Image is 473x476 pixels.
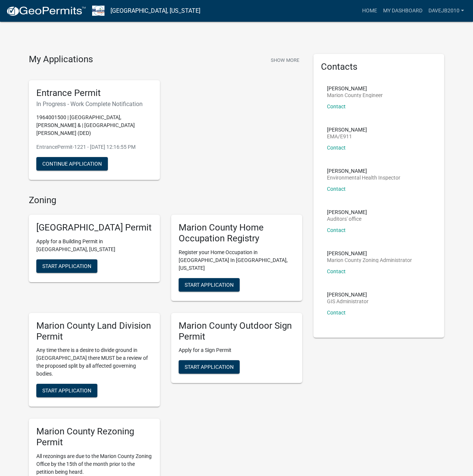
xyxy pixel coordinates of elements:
p: EntrancePermit-1221 - [DATE] 12:16:55 PM [36,143,152,151]
h4: My Applications [29,54,93,65]
h4: Zoning [29,195,302,206]
button: Start Application [179,278,240,292]
p: Apply for a Sign Permit [179,346,295,354]
a: Contact [327,310,346,316]
p: [PERSON_NAME] [327,86,383,91]
a: My Dashboard [380,4,425,18]
button: Start Application [36,384,97,397]
img: Marion County, Iowa [92,6,104,16]
a: Contact [327,268,346,274]
p: [PERSON_NAME] [327,210,367,215]
p: GIS Administrator [327,299,369,304]
h5: Marion County Home Occupation Registry [179,222,295,244]
span: Start Application [42,263,91,269]
p: 1964001500 | [GEOGRAPHIC_DATA], [PERSON_NAME] & | [GEOGRAPHIC_DATA][PERSON_NAME] (DED) [36,114,152,137]
a: Contact [327,103,346,109]
p: Marion County Engineer [327,93,383,98]
p: Any time there is a desire to divide ground in [GEOGRAPHIC_DATA] there MUST be a review of the pr... [36,346,152,378]
h6: In Progress - Work Complete Notification [36,100,152,108]
button: Start Application [179,360,240,374]
h5: Marion County Outdoor Sign Permit [179,320,295,342]
p: Environmental Health Inspector [327,175,400,180]
a: Contact [327,186,346,192]
p: [PERSON_NAME] [327,251,412,256]
a: [GEOGRAPHIC_DATA], [US_STATE] [110,4,200,17]
a: Contact [327,145,346,151]
p: [PERSON_NAME] [327,168,400,174]
h5: Marion County Land Division Permit [36,320,152,342]
button: Start Application [36,259,97,273]
span: Start Application [185,364,234,370]
p: All rezonings are due to the Marion County Zoning Office by the 15th of the month prior to the pe... [36,452,152,476]
h5: Marion County Rezoning Permit [36,426,152,448]
p: Auditors' office [327,216,367,222]
button: Show More [268,54,302,66]
p: [PERSON_NAME] [327,127,367,132]
h5: Entrance Permit [36,88,152,99]
p: Apply for a Building Permit in [GEOGRAPHIC_DATA], [US_STATE] [36,238,152,253]
p: Marion County Zoning Administrator [327,257,412,263]
button: Continue Application [36,157,108,171]
a: davejb2010 [425,4,467,18]
span: Start Application [42,388,91,394]
a: Contact [327,227,346,233]
p: Register your Home Occupation in [GEOGRAPHIC_DATA] In [GEOGRAPHIC_DATA], [US_STATE] [179,248,295,272]
p: EMA/E911 [327,134,367,139]
p: [PERSON_NAME] [327,292,369,297]
span: Start Application [185,281,234,287]
h5: Contacts [321,61,437,72]
h5: [GEOGRAPHIC_DATA] Permit [36,222,152,233]
a: Home [359,4,380,18]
